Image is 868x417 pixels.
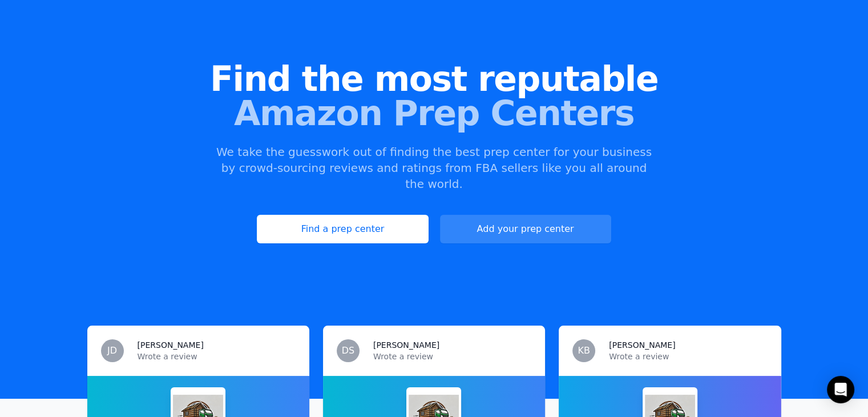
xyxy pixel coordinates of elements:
a: Find a prep center [257,215,428,243]
span: KB [578,346,590,355]
p: Wrote a review [609,351,767,362]
p: Wrote a review [373,351,531,362]
h3: [PERSON_NAME] [138,339,204,351]
a: Add your prep center [440,215,611,243]
div: Open Intercom Messenger [827,376,854,403]
span: JD [107,346,117,355]
span: Amazon Prep Centers [18,96,850,130]
span: DS [342,346,354,355]
p: Wrote a review [138,351,296,362]
span: Find the most reputable [18,62,850,96]
h3: [PERSON_NAME] [373,339,439,351]
h3: [PERSON_NAME] [609,339,675,351]
p: We take the guesswork out of finding the best prep center for your business by crowd-sourcing rev... [215,144,653,192]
